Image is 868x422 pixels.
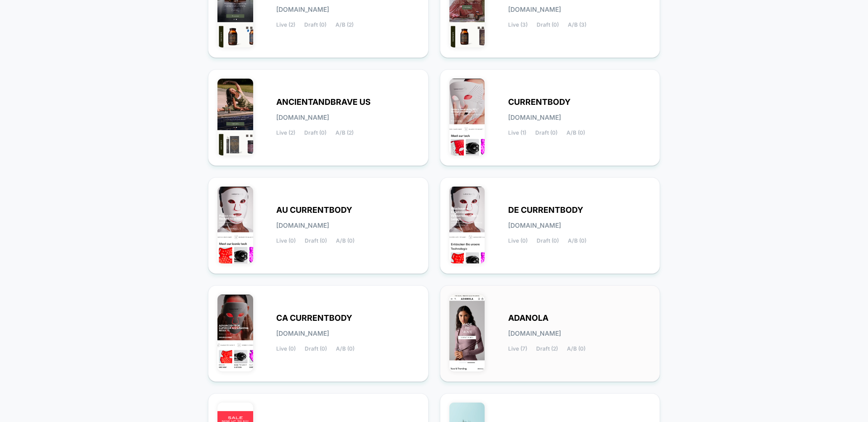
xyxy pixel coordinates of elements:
[217,295,253,371] img: CA_CURRENTBODY
[336,238,354,244] span: A/B (0)
[335,22,354,28] span: A/B (2)
[508,238,528,244] span: Live (0)
[566,130,585,136] span: A/B (0)
[508,130,526,136] span: Live (1)
[217,187,253,263] img: AU_CURRENTBODY
[304,130,326,136] span: Draft (0)
[508,315,548,321] span: ADANOLA
[335,130,354,136] span: A/B (2)
[537,238,559,244] span: Draft (0)
[568,22,586,28] span: A/B (3)
[537,22,559,28] span: Draft (0)
[508,330,561,337] span: [DOMAIN_NAME]
[508,22,528,28] span: Live (3)
[276,346,296,352] span: Live (0)
[276,207,352,213] span: AU CURRENTBODY
[508,222,561,229] span: [DOMAIN_NAME]
[336,346,354,352] span: A/B (0)
[449,295,485,371] img: ADANOLA
[276,99,371,105] span: ANCIENTANDBRAVE US
[568,238,586,244] span: A/B (0)
[276,238,296,244] span: Live (0)
[305,238,327,244] span: Draft (0)
[508,114,561,121] span: [DOMAIN_NAME]
[508,99,571,105] span: CURRENTBODY
[276,330,329,337] span: [DOMAIN_NAME]
[449,187,485,263] img: DE_CURRENTBODY
[304,22,326,28] span: Draft (0)
[535,130,557,136] span: Draft (0)
[305,346,327,352] span: Draft (0)
[567,346,585,352] span: A/B (0)
[536,346,558,352] span: Draft (2)
[276,6,329,13] span: [DOMAIN_NAME]
[276,22,295,28] span: Live (2)
[217,79,253,155] img: ANCIENTANDBRAVE_US
[508,207,583,213] span: DE CURRENTBODY
[508,346,527,352] span: Live (7)
[276,130,295,136] span: Live (2)
[449,79,485,155] img: CURRENTBODY
[508,6,561,13] span: [DOMAIN_NAME]
[276,114,329,121] span: [DOMAIN_NAME]
[276,315,352,321] span: CA CURRENTBODY
[276,222,329,229] span: [DOMAIN_NAME]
